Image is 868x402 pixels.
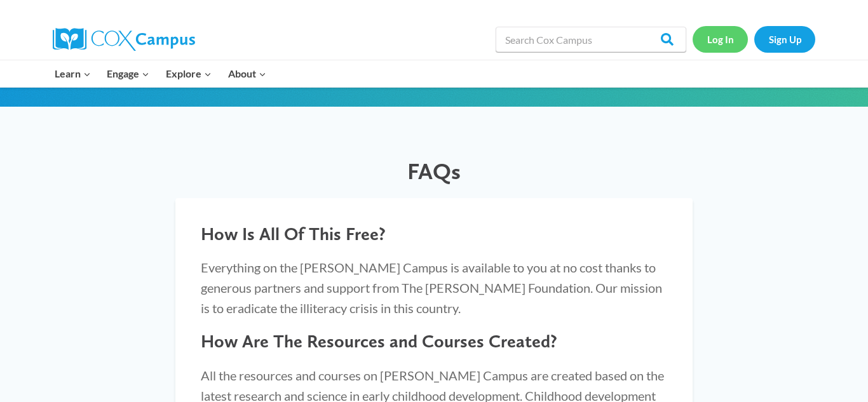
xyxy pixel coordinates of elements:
button: Child menu of Explore [158,60,220,87]
input: Search Cox Campus [496,27,686,52]
nav: Secondary Navigation [693,26,815,52]
img: Cox Campus [53,28,195,51]
a: Sign Up [754,26,815,52]
a: Log In [693,26,748,52]
button: Child menu of About [220,60,275,87]
button: Child menu of Engage [99,60,158,87]
h4: How Is All Of This Free? [201,224,667,245]
button: Child menu of Learn [46,60,99,87]
p: Everything on the [PERSON_NAME] Campus is available to you at no cost thanks to generous partners... [201,257,667,318]
span: FAQs [407,157,461,185]
nav: Primary Navigation [46,60,274,87]
h4: How Are The Resources and Courses Created? [201,331,667,352]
